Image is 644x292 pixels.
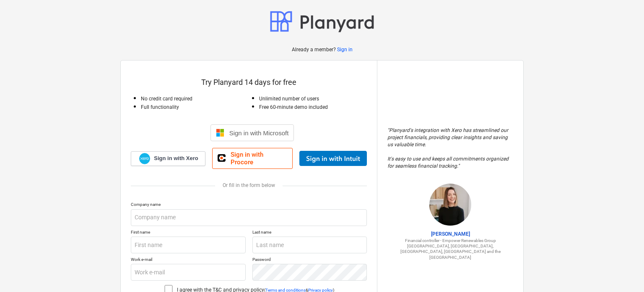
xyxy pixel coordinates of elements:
input: Last name [252,237,367,253]
input: Company name [131,209,367,226]
img: Microsoft logo [216,129,224,137]
p: [GEOGRAPHIC_DATA], [GEOGRAPHIC_DATA], [GEOGRAPHIC_DATA], [GEOGRAPHIC_DATA] and the [GEOGRAPHIC_DATA] [387,243,513,260]
p: Unlimited number of users [259,95,367,103]
div: Or fill in the form below [131,182,367,188]
p: Already a member? [292,46,337,53]
p: Work e-mail [131,257,246,264]
a: Sign in [337,46,353,53]
p: No credit card required [141,95,249,103]
p: Last name [252,229,367,237]
p: Password [252,257,367,264]
img: Xero logo [139,153,150,164]
input: Work e-mail [131,264,246,281]
p: Financial controller - Empower Renewables Group [387,238,513,243]
p: First name [131,229,246,237]
span: Sign in with Procore [231,151,287,166]
a: Sign in with Xero [131,151,205,166]
p: [PERSON_NAME] [387,231,513,238]
p: Free 60-minute demo included [259,104,367,111]
span: Sign in with Microsoft [229,129,289,137]
span: Sign in with Xero [154,155,198,162]
input: First name [131,237,246,253]
p: Try Planyard 14 days for free [131,77,367,87]
p: " Planyard's integration with Xero has streamlined our project financials, providing clear insigh... [387,127,513,170]
p: Company name [131,202,367,209]
a: Sign in with Procore [212,148,293,169]
p: Full functionality [141,104,249,111]
img: Sharon Brown [429,184,471,226]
